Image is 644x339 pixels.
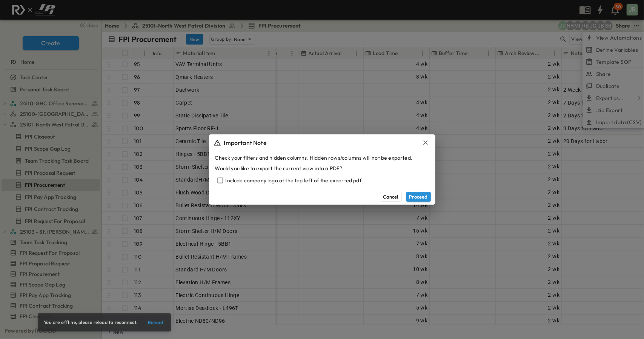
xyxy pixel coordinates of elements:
div: You are offline, please reload to reconnect. [44,316,138,329]
button: Cancel [380,192,402,202]
div: Include company logo at the top left of the exported pdf [215,175,429,186]
p: Would you like to export the current view into a PDF? [215,165,343,172]
h5: Important Note [224,138,267,147]
button: Reload [144,316,168,328]
button: Proceed [406,192,431,202]
p: Check your filters and hidden columns. Hidden rows/columns will not be exported. [215,154,413,162]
